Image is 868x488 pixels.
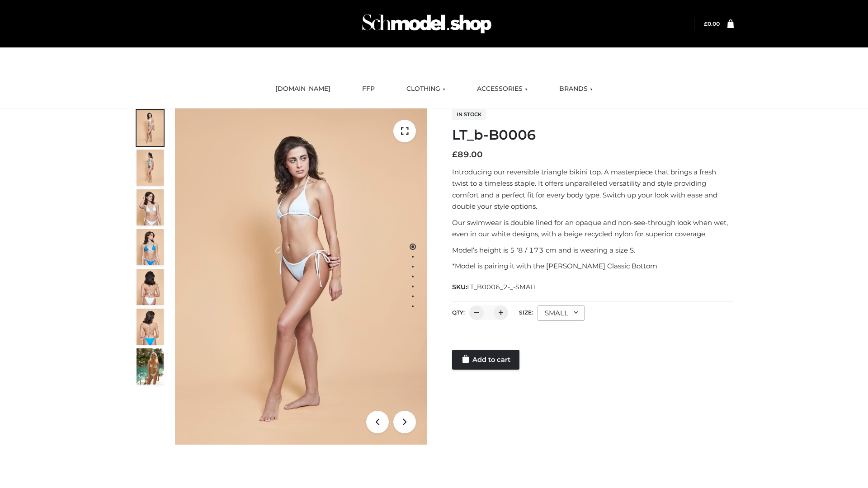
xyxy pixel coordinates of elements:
[137,110,164,146] img: ArielClassicBikiniTop_CloudNine_AzureSky_OW114ECO_1-scaled.jpg
[452,127,734,143] h1: LT_b-B0006
[137,309,164,345] img: ArielClassicBikiniTop_CloudNine_AzureSky_OW114ECO_8-scaled.jpg
[704,20,720,27] bdi: 0.00
[137,348,164,385] img: Arieltop_CloudNine_AzureSky2.jpg
[137,150,164,186] img: ArielClassicBikiniTop_CloudNine_AzureSky_OW114ECO_2-scaled.jpg
[269,79,337,99] a: [DOMAIN_NAME]
[452,260,734,272] p: *Model is pairing it with the [PERSON_NAME] Classic Bottom
[519,309,533,316] label: Size:
[452,217,734,240] p: Our swimwear is double lined for an opaque and non-see-through look when wet, even in our white d...
[400,79,452,99] a: CLOTHING
[359,6,495,42] img: Schmodel Admin 964
[452,150,458,160] span: £
[704,20,720,27] a: £0.00
[452,150,483,160] bdi: 89.00
[452,109,486,120] span: In stock
[355,79,382,99] a: FFP
[704,20,708,27] span: £
[538,305,585,321] div: SMALL
[452,309,465,316] label: QTY:
[470,79,534,99] a: ACCESSORIES
[452,166,734,212] p: Introducing our reversible triangle bikini top. A masterpiece that brings a fresh twist to a time...
[175,108,427,445] img: ArielClassicBikiniTop_CloudNine_AzureSky_OW114ECO_1
[552,79,599,99] a: BRANDS
[452,244,734,256] p: Model’s height is 5 ‘8 / 173 cm and is wearing a size S.
[137,189,164,225] img: ArielClassicBikiniTop_CloudNine_AzureSky_OW114ECO_3-scaled.jpg
[452,282,538,292] span: SKU:
[137,229,164,265] img: ArielClassicBikiniTop_CloudNine_AzureSky_OW114ECO_4-scaled.jpg
[467,283,538,291] span: LT_B0006_2-_-SMALL
[137,269,164,305] img: ArielClassicBikiniTop_CloudNine_AzureSky_OW114ECO_7-scaled.jpg
[452,350,519,370] a: Add to cart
